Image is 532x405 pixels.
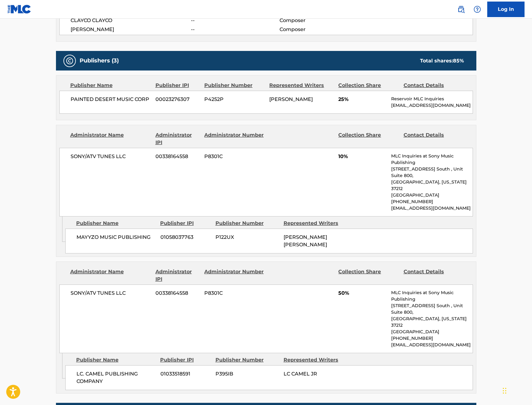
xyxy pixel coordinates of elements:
[155,131,200,146] div: Administrator IPI
[338,153,386,160] span: 10%
[404,131,464,146] div: Contact Details
[155,96,200,103] span: 00023276307
[204,153,265,160] span: P8301C
[338,96,386,103] span: 25%
[338,268,399,283] div: Collection Share
[391,192,472,198] p: [GEOGRAPHIC_DATA]
[391,179,472,192] p: [GEOGRAPHIC_DATA], [US_STATE] 37212
[391,342,472,348] p: [EMAIL_ADDRESS][DOMAIN_NAME]
[487,2,525,17] a: Log In
[71,17,191,24] span: CLAYCO CLAYCO
[160,234,211,241] span: 01058037763
[269,82,334,89] div: Represented Writers
[471,3,483,16] div: Help
[420,57,464,65] div: Total shares:
[404,82,464,89] div: Contact Details
[391,102,472,109] p: [EMAIL_ADDRESS][DOMAIN_NAME]
[391,96,472,102] p: Reservoir MLC Inquiries
[76,356,155,364] div: Publisher Name
[455,3,467,16] a: Public Search
[71,26,191,33] span: [PERSON_NAME]
[204,131,265,146] div: Administrator Number
[66,57,73,65] img: Publishers
[155,289,200,297] span: 00338164558
[280,17,360,24] span: Composer
[338,131,399,146] div: Collection Share
[204,268,265,283] div: Administrator Number
[269,96,313,102] span: [PERSON_NAME]
[191,26,279,33] span: --
[204,289,265,297] span: P8301C
[215,234,279,241] span: P122UX
[391,166,472,179] p: [STREET_ADDRESS] South , Unit Suite 800,
[338,82,399,89] div: Collection Share
[391,153,472,166] p: MLC Inquiries at Sony Music Publishing
[391,329,472,335] p: [GEOGRAPHIC_DATA]
[155,153,200,160] span: 00338164558
[160,356,211,364] div: Publisher IPI
[391,316,472,329] p: [GEOGRAPHIC_DATA], [US_STATE] 37212
[70,268,151,283] div: Administrator Name
[284,234,327,248] span: [PERSON_NAME] [PERSON_NAME]
[391,289,472,303] p: MLC Inquiries at Sony Music Publishing
[160,370,211,378] span: 01033518591
[155,82,200,89] div: Publisher IPI
[284,371,317,377] span: LC CAMEL JR
[280,26,360,33] span: Composer
[70,82,151,89] div: Publisher Name
[284,356,347,364] div: Represented Writers
[204,96,265,103] span: P4252P
[503,381,507,400] div: Drag
[501,375,532,405] iframe: Chat Widget
[391,303,472,316] p: [STREET_ADDRESS] South , Unit Suite 800,
[191,17,279,24] span: --
[76,220,155,227] div: Publisher Name
[71,289,151,297] span: SONY/ATV TUNES LLC
[215,220,279,227] div: Publisher Number
[284,220,347,227] div: Represented Writers
[457,6,465,13] img: search
[70,131,151,146] div: Administrator Name
[71,153,151,160] span: SONY/ATV TUNES LLC
[155,268,200,283] div: Administrator IPI
[160,220,211,227] div: Publisher IPI
[391,205,472,212] p: [EMAIL_ADDRESS][DOMAIN_NAME]
[215,370,279,378] span: P395IB
[215,356,279,364] div: Publisher Number
[80,57,119,64] h5: Publishers (3)
[204,82,265,89] div: Publisher Number
[453,58,464,64] span: 85 %
[474,6,481,13] img: help
[391,335,472,342] p: [PHONE_NUMBER]
[76,370,156,385] span: LC. CAMEL PUBLISHING COMPANY
[76,234,156,241] span: MAYYZO MUSIC PUBLISHING
[338,289,386,297] span: 50%
[391,198,472,205] p: [PHONE_NUMBER]
[71,96,151,103] span: PAINTED DESERT MUSIC CORP
[7,5,31,14] img: MLC Logo
[404,268,464,283] div: Contact Details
